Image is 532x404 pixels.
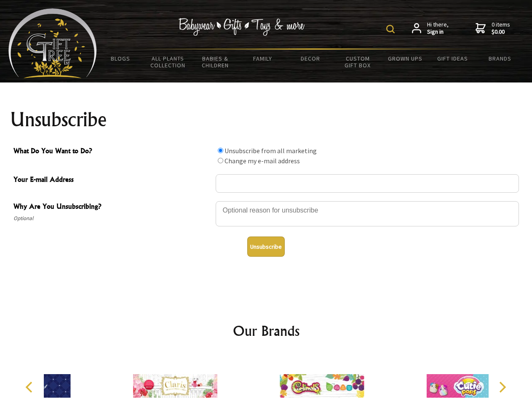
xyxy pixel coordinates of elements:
img: Babywear - Gifts - Toys & more [179,18,305,36]
span: Hi there, [427,21,449,36]
span: Why Are You Unsubscribing? [13,201,211,213]
a: Hi there,Sign in [412,21,449,36]
a: Custom Gift Box [334,50,382,74]
label: Unsubscribe from all marketing [225,146,317,155]
button: Next [493,378,511,396]
input: Your E-mail Address [216,174,519,193]
a: BLOGS [97,50,144,67]
strong: Sign in [427,28,449,36]
a: Gift Ideas [429,50,476,67]
span: What Do You Want to Do? [13,146,211,158]
label: Change my e-mail address [225,157,300,165]
strong: $0.00 [492,28,510,36]
h2: Our Brands [17,321,516,341]
span: 0 items [492,21,510,36]
a: Brands [476,50,524,67]
a: Decor [286,50,334,67]
h1: Unsubscribe [10,109,522,130]
a: All Plants Collection [144,50,192,74]
button: Unsubscribe [247,237,285,257]
img: product search [386,25,395,33]
span: Your E-mail Address [13,174,211,186]
span: Optional [13,213,211,223]
a: Grown Ups [381,50,429,67]
input: What Do You Want to Do? [218,158,223,163]
input: What Do You Want to Do? [218,148,223,153]
img: Babyware - Gifts - Toys and more... [8,8,97,78]
button: Previous [21,378,40,396]
a: 0 items$0.00 [476,21,510,36]
a: Babies & Children [192,50,239,74]
textarea: Why Are You Unsubscribing? [216,201,519,226]
a: Family [239,50,287,67]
